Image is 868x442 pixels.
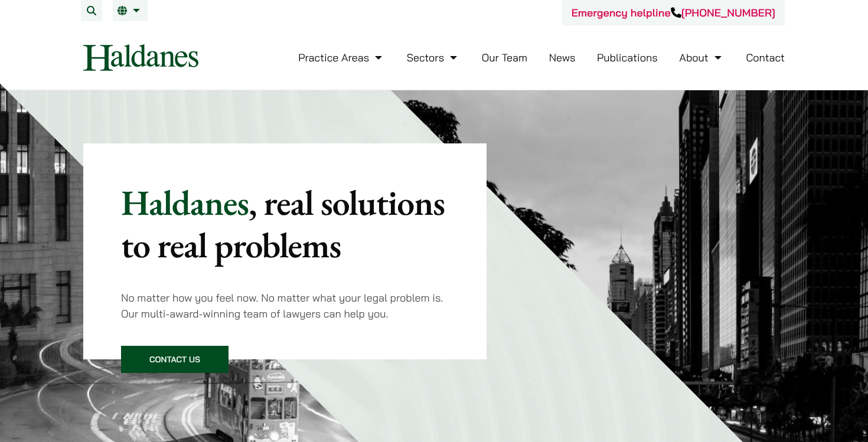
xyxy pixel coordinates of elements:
p: No matter how you feel now. No matter what your legal problem is. Our multi-award-winning team of... [121,290,449,322]
a: Contact Us [121,346,229,373]
a: Publications [597,51,658,64]
img: Logo of Haldanes [83,44,198,71]
a: Sectors [407,51,460,64]
a: About [679,51,724,64]
a: Contact [746,51,785,64]
mark: , real solutions to real problems [121,179,445,268]
p: Haldanes [121,181,449,266]
a: Practice Areas [298,51,385,64]
a: News [549,51,576,64]
a: Our Team [482,51,527,64]
a: Emergency helpline[PHONE_NUMBER] [572,6,775,19]
a: EN [118,6,143,15]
